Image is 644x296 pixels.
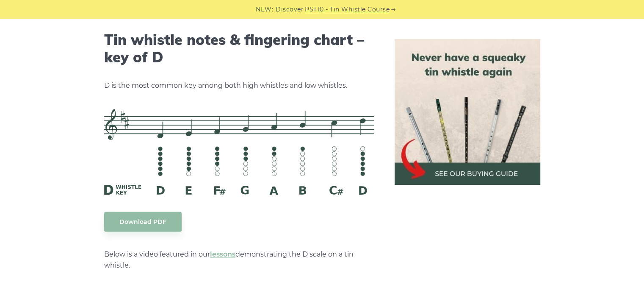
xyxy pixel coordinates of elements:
span: NEW: [256,5,273,14]
h2: Tin whistle notes & fingering chart – key of D [104,31,374,66]
a: PST10 - Tin Whistle Course [305,5,390,14]
span: Discover [276,5,304,14]
p: D is the most common key among both high whistles and low whistles. [104,80,374,91]
a: lessons [210,250,235,258]
a: Download PDF [104,212,182,232]
p: Below is a video featured in our demonstrating the D scale on a tin whistle. [104,249,374,271]
img: tin whistle buying guide [395,39,540,185]
img: D Whistle Fingering Chart And Notes [104,109,374,194]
